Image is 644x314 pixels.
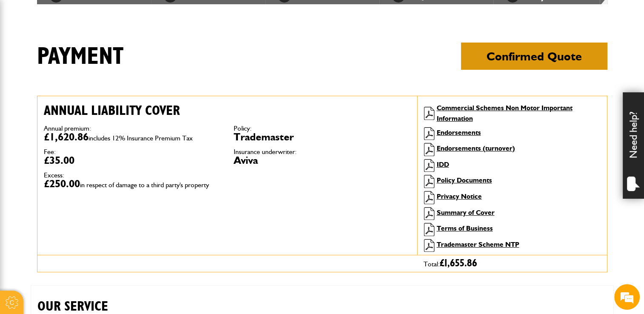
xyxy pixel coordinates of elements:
[461,43,607,70] button: Confirmed Quote
[417,255,607,271] div: Total:
[44,179,221,189] dd: £250.00
[437,160,449,168] a: IDD
[234,148,411,155] dt: Insurance underwriter:
[44,172,221,179] dt: Excess:
[44,155,221,166] dd: £35.00
[437,144,515,152] a: Endorsements (turnover)
[11,79,155,97] input: Enter your last name
[234,132,411,142] dd: Trademaster
[437,240,519,248] a: Trademaster Scheme NTP
[11,154,155,240] textarea: Type your message and hit 'Enter'
[234,155,411,166] dd: Aviva
[437,176,492,184] a: Policy Documents
[80,181,209,189] span: in respect of damage to a third party's property
[437,208,495,217] a: Summary of Cover
[437,128,481,137] a: Endorsements
[437,224,493,232] a: Terms of Business
[444,258,477,268] span: 1,655.86
[44,48,143,59] div: Chat with us now
[623,92,644,199] div: Need help?
[44,125,221,132] dt: Annual premium:
[11,104,155,123] input: Enter your email address
[440,258,477,268] span: £
[44,148,221,155] dt: Fee:
[89,134,193,142] span: includes 12% Insurance Premium Tax
[234,125,411,132] dt: Policy:
[140,4,160,25] div: Minimize live chat window
[44,132,221,142] dd: £1,620.86
[116,247,155,258] em: Start Chat
[14,47,36,59] img: d_20077148190_company_1631870298795_20077148190
[11,129,155,148] input: Enter your phone number
[437,104,572,123] a: Commercial Schemes Non Motor Important Information
[44,103,411,119] h2: Annual liability cover
[37,43,607,83] h1: Payment
[437,192,482,200] a: Privacy Notice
